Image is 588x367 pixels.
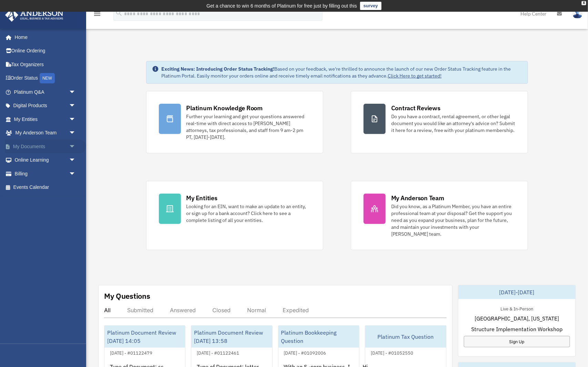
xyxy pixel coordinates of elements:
div: Platinum Tax Question [365,326,446,348]
div: [DATE] - #01122479 [104,349,158,356]
a: Online Ordering [5,44,86,58]
div: [DATE] - #01052550 [365,349,419,356]
div: [DATE] - #01122461 [191,349,245,356]
span: arrow_drop_down [69,99,83,113]
div: [DATE] - #01092006 [278,349,332,356]
span: arrow_drop_down [69,153,83,167]
div: Platinum Bookkeeping Question [278,326,359,348]
div: Platinum Document Review [DATE] 13:58 [191,326,272,348]
a: Platinum Q&Aarrow_drop_down [5,85,86,99]
div: Did you know, as a Platinum Member, you have an entire professional team at your disposal? Get th... [391,203,515,237]
div: Closed [212,307,231,314]
span: arrow_drop_down [69,167,83,181]
a: Online Learningarrow_drop_down [5,153,86,167]
span: arrow_drop_down [69,126,83,140]
div: close [582,1,586,5]
span: arrow_drop_down [69,112,83,126]
a: Tax Organizers [5,58,86,71]
a: My Anderson Team Did you know, as a Platinum Member, you have an entire professional team at your... [351,181,528,250]
a: Order StatusNEW [5,71,86,85]
a: Home [5,30,83,44]
div: All [104,307,111,314]
div: NEW [40,73,55,83]
div: Get a chance to win 6 months of Platinum for free just by filling out this [206,2,357,10]
div: Platinum Document Review [DATE] 14:05 [104,326,185,348]
div: Answered [170,307,196,314]
div: My Questions [104,291,150,301]
a: survey [360,2,382,10]
a: My Documentsarrow_drop_down [5,140,86,153]
img: Anderson Advisors Platinum Portal [3,8,65,22]
div: Contract Reviews [391,104,440,112]
div: Platinum Knowledge Room [186,104,263,112]
a: Click Here to get started! [388,73,442,79]
div: Submitted [127,307,153,314]
span: Structure Implementation Workshop [471,325,562,333]
i: menu [93,10,101,18]
a: Billingarrow_drop_down [5,167,86,181]
a: Events Calendar [5,181,86,194]
span: arrow_drop_down [69,85,83,99]
div: Looking for an EIN, want to make an update to an entity, or sign up for a bank account? Click her... [186,203,311,224]
div: Based on your feedback, we're thrilled to announce the launch of our new Order Status Tracking fe... [162,65,523,79]
div: [DATE]-[DATE] [458,285,576,299]
div: Do you have a contract, rental agreement, or other legal document you would like an attorney's ad... [391,113,515,134]
div: My Anderson Team [391,194,444,202]
a: menu [93,12,101,18]
i: search [115,9,123,17]
strong: Exciting News: Introducing Order Status Tracking! [162,66,275,72]
span: [GEOGRAPHIC_DATA], [US_STATE] [475,314,559,323]
span: arrow_drop_down [69,140,83,154]
a: My Entities Looking for an EIN, want to make an update to an entity, or sign up for a bank accoun... [146,181,323,250]
a: Platinum Knowledge Room Further your learning and get your questions answered real-time with dire... [146,91,323,153]
div: Live & In-Person [495,305,539,312]
div: Expedited [283,307,309,314]
div: Normal [247,307,266,314]
img: User Pic [572,9,583,19]
a: Digital Productsarrow_drop_down [5,99,86,113]
div: Further your learning and get your questions answered real-time with direct access to [PERSON_NAM... [186,113,311,141]
a: My Entitiesarrow_drop_down [5,112,86,126]
div: My Entities [186,194,217,202]
a: Contract Reviews Do you have a contract, rental agreement, or other legal document you would like... [351,91,528,153]
a: Sign Up [464,336,570,347]
a: My Anderson Teamarrow_drop_down [5,126,86,140]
